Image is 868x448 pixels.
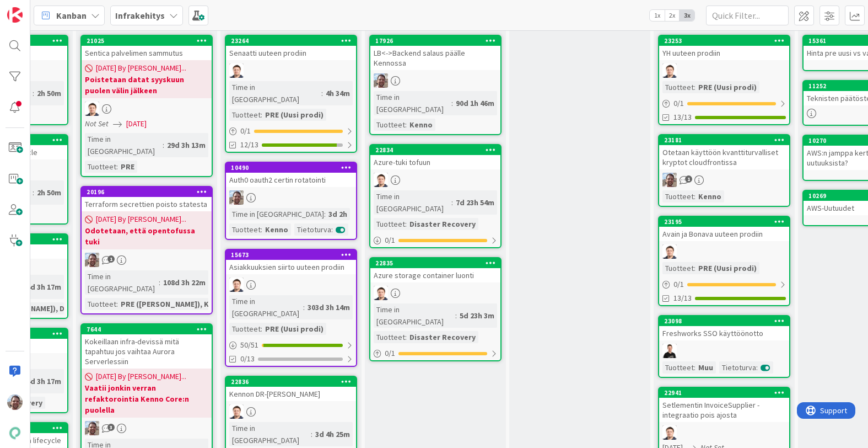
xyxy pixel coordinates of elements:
[85,102,99,116] img: TG
[370,258,500,282] div: 22835Azure storage container luonti
[160,276,208,289] div: 108d 3h 22m
[82,36,212,60] div: 21025Sentica palvelimen sammutus
[240,139,258,151] span: 12/13
[87,37,212,45] div: 21025
[662,190,694,202] div: Tuotteet
[385,234,395,246] span: 0 / 1
[226,190,356,205] div: ET
[229,422,311,446] div: Time in [GEOGRAPHIC_DATA]
[116,161,118,173] span: :
[226,377,356,387] div: 22836
[159,276,160,289] span: :
[405,331,407,343] span: :
[451,196,453,209] span: :
[451,97,453,109] span: :
[82,421,212,435] div: ET
[659,63,789,78] div: TG
[85,382,208,415] b: Vaatii jonkin verran refaktorointia Kenno Core:n puolella
[662,344,677,358] img: JV
[262,223,291,236] div: Kenno
[374,173,388,187] img: TG
[658,315,790,378] a: 23098Freshworks SSO käyttöönottoJVTuotteet:MuuTietoturva:
[696,81,759,93] div: PRE (Uusi prodi)
[229,278,244,292] img: TG
[662,244,677,259] img: TG
[407,331,478,343] div: Disaster Recovery
[685,175,692,183] span: 1
[229,109,261,121] div: Tuotteet
[80,186,213,314] a: 20196Terraform secrettien poisto statesta[DATE] By [PERSON_NAME]...Odotetaan, että opentofussa tu...
[659,278,789,291] div: 0/1
[385,348,395,359] span: 0 / 1
[662,173,677,187] img: ET
[226,36,356,60] div: 23264Senaatti uuteen prodiin
[662,81,694,93] div: Tuotteet
[659,97,789,110] div: 0/1
[96,214,186,225] span: [DATE] By [PERSON_NAME]...
[261,109,262,121] span: :
[650,10,665,21] span: 1x
[96,371,186,382] span: [DATE] By [PERSON_NAME]...
[118,161,137,173] div: PRE
[226,163,356,173] div: 10490
[664,136,789,144] div: 23181
[262,323,326,335] div: PRE (Uusi prodi)
[662,63,677,78] img: TG
[118,298,218,310] div: PRE ([PERSON_NAME]), K...
[370,145,500,155] div: 22834
[659,398,789,422] div: Setlementin InvoiceSupplier -integraatio pois ajosta
[226,250,356,260] div: 15673
[453,97,497,109] div: 90d 1h 46m
[374,218,405,230] div: Tuotteet
[405,119,407,131] span: :
[664,317,789,325] div: 23098
[107,255,115,263] span: 1
[82,102,212,116] div: TG
[82,324,212,369] div: 7644Kokeillaan infra-devissä mitä tapahtuu jos vaihtaa Aurora Serverlessiin
[312,428,353,440] div: 3d 4h 25m
[659,326,789,340] div: Freshworks SSO käyttöönotto
[370,233,500,247] div: 0/1
[664,389,789,397] div: 22941
[375,37,500,45] div: 17926
[163,139,164,151] span: :
[82,36,212,46] div: 21025
[659,217,789,227] div: 23195
[331,223,333,236] span: :
[87,188,212,196] div: 20196
[229,190,244,205] img: ET
[229,323,261,335] div: Tuotteet
[659,316,789,340] div: 23098Freshworks SSO käyttöönotto
[229,295,303,319] div: Time in [GEOGRAPHIC_DATA]
[665,10,680,21] span: 2x
[34,87,64,99] div: 2h 50m
[82,187,212,197] div: 20196
[658,35,790,125] a: 23253YH uuteen prodiinTGTuotteet:PRE (Uusi prodi)0/113/13
[85,161,116,173] div: Tuotteet
[407,218,478,230] div: Disaster Recovery
[673,111,692,123] span: 13/13
[96,62,186,74] span: [DATE] By [PERSON_NAME]...
[659,388,789,422] div: 22941Setlementin InvoiceSupplier -integraatio pois ajosta
[694,361,696,374] span: :
[659,316,789,326] div: 23098
[374,190,451,215] div: Time in [GEOGRAPHIC_DATA]
[85,225,208,247] b: Odotetaan, että opentofussa tuki
[659,244,789,259] div: TG
[673,279,684,290] span: 0 / 1
[231,164,356,172] div: 10490
[231,378,356,386] div: 22836
[659,227,789,241] div: Avain ja Bonava uuteen prodiin
[225,249,357,367] a: 15673Asiakkuuksien siirto uuteen prodiinTGTime in [GEOGRAPHIC_DATA]:303d 3h 14mTuotteet:PRE (Uusi...
[374,73,388,88] img: ET
[680,10,694,21] span: 3x
[115,10,165,21] b: Infrakehitys
[658,216,790,306] a: 23195Avain ja Bonava uuteen prodiinTGTuotteet:PRE (Uusi prodi)0/113/13
[673,292,692,304] span: 13/13
[369,35,502,135] a: 17926LB<->Backend salaus päälle KennossaETTime in [GEOGRAPHIC_DATA]:90d 1h 46mTuotteet:Kenno
[375,146,500,154] div: 22834
[370,73,500,88] div: ET
[87,326,212,333] div: 7644
[229,63,244,78] img: TG
[756,361,758,374] span: :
